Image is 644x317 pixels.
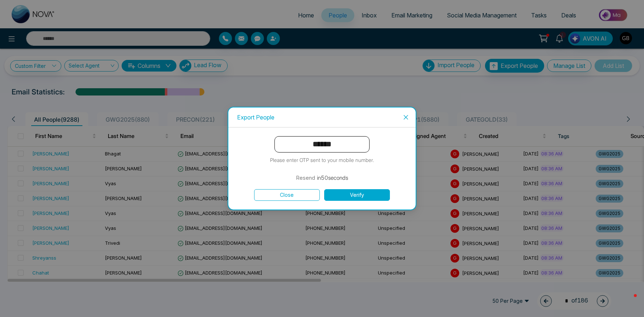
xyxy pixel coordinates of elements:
[317,174,348,182] p: in 50 seconds
[237,113,407,121] div: Export People
[396,107,416,127] button: Close
[403,114,409,120] span: close
[296,174,315,182] button: Resend
[254,189,320,201] button: Close
[619,292,637,310] iframe: Intercom live chat
[324,189,390,201] button: Verify
[270,156,374,164] p: Please enter OTP sent to your mobile number.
